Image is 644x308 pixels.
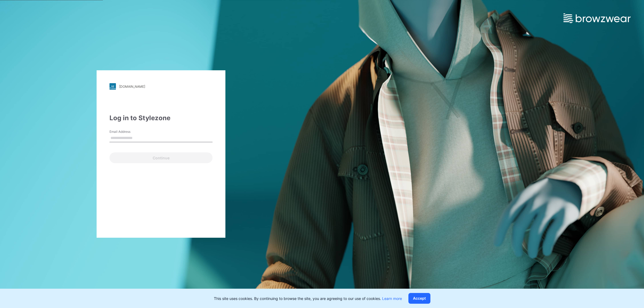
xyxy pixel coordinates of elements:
[119,85,145,89] div: [DOMAIN_NAME]
[109,129,147,134] label: Email Address
[408,293,430,304] button: Accept
[109,83,213,90] a: [DOMAIN_NAME]
[109,83,116,90] img: stylezone-logo.562084cfcfab977791bfbf7441f1a819.svg
[563,13,631,23] img: browzwear-logo.e42bd6dac1945053ebaf764b6aa21510.svg
[109,113,213,123] div: Log in to Stylezone
[214,296,402,301] p: This site uses cookies. By continuing to browse the site, you are agreeing to our use of cookies.
[382,296,402,301] a: Learn more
